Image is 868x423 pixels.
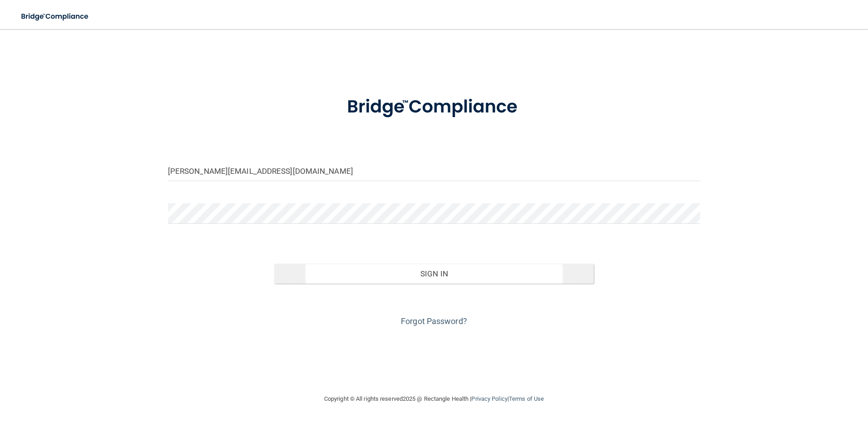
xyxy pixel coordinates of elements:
a: Privacy Policy [471,395,507,402]
a: Terms of Use [509,395,544,402]
img: bridge_compliance_login_screen.278c3ca4.svg [328,84,540,131]
a: Forgot Password? [401,316,467,326]
div: Copyright © All rights reserved 2025 @ Rectangle Health | | [268,384,600,413]
img: bridge_compliance_login_screen.278c3ca4.svg [14,7,97,26]
input: Email [168,161,700,181]
button: Sign In [274,264,594,284]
